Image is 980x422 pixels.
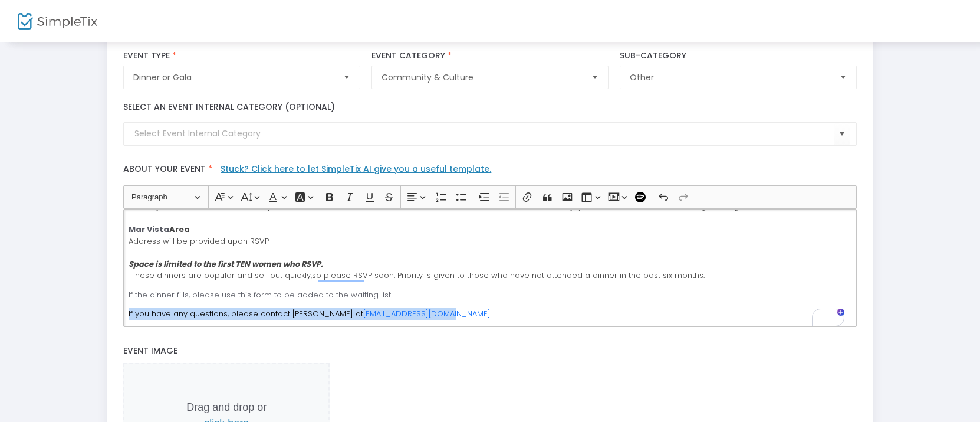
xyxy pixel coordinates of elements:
p: If the dinner fills, please use this form to be added to the waiting list. [129,289,851,301]
span: so please RSVP soon. Priority is given to those who have not attended a dinner in the past six mo... [312,270,705,281]
u: Area [169,224,190,235]
label: Event Category [371,51,608,61]
button: Select [834,122,850,146]
strong: Space is limited to the first TEN women who RSVP. [129,259,323,270]
span: Community & Culture [382,71,581,83]
a: [EMAIL_ADDRESS][DOMAIN_NAME]. [363,308,492,319]
label: About your event [118,158,863,185]
span: If you have any questions, please contact [PERSON_NAME] at [129,308,363,319]
label: Select an event internal category (optional) [123,101,335,113]
label: Sub-Category [620,51,856,61]
label: Event Type [123,51,360,61]
button: Paragraph [126,188,206,207]
a: Stuck? Click here to let SimpleTix AI give you a useful template. [221,163,491,175]
span: Address will be provided upon RSVP [129,235,269,247]
p: , [129,201,851,282]
u: Mar Vista [129,224,169,235]
span: Paragraph [131,190,193,204]
div: Editor toolbar [123,185,856,209]
span: Event Image [123,345,177,356]
span: These dinners are popular and sell out quickly [131,270,311,281]
span: Other [630,71,830,83]
button: Select [587,66,603,89]
div: Rich Text Editor, main [123,209,856,327]
input: Select Event Internal Category [134,127,833,140]
button: Select [835,66,851,89]
span: Dinner or Gala [133,71,333,83]
button: Select [338,66,355,89]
